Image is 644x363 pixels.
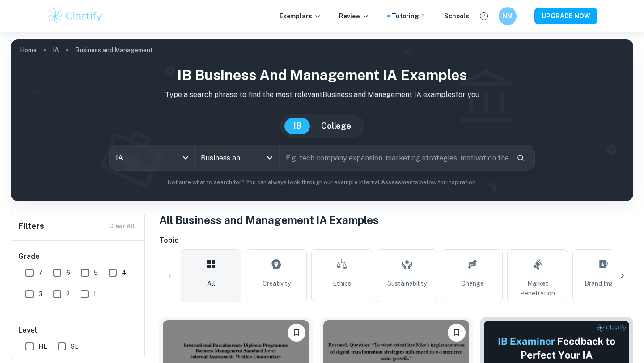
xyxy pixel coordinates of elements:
[71,342,78,351] span: SL
[263,279,291,288] span: Creativity
[93,289,96,299] span: 1
[333,279,351,288] span: Ethics
[66,268,70,278] span: 6
[75,45,153,55] p: Business and Management
[312,118,360,134] button: College
[47,7,103,25] img: Clastify logo
[534,8,597,24] button: UPGRADE NOW
[499,7,517,25] button: NM
[18,178,626,187] p: Not sure what to search for? You can always look through our example Internal Assessments below f...
[18,220,44,232] h6: Filters
[387,279,427,288] span: Sustainability
[461,279,484,288] span: Change
[280,145,509,170] input: E.g. tech company expansion, marketing strategies, motivation theories...
[20,44,37,56] a: Home
[38,342,47,351] span: HL
[122,268,126,278] span: 4
[284,118,310,134] button: IB
[339,11,369,21] p: Review
[159,235,633,246] h6: Topic
[18,64,626,86] h1: IB Business and Management IA examples
[503,11,513,21] h6: NM
[511,279,564,298] span: Market Penetration
[94,268,98,278] span: 5
[18,251,138,262] h6: Grade
[66,289,70,299] span: 2
[392,11,426,21] a: Tutoring
[444,11,469,21] a: Schools
[159,212,633,228] h1: All Business and Management IA Examples
[53,44,59,56] a: IA
[263,152,276,164] button: Open
[38,289,42,299] span: 3
[513,150,528,165] button: Search
[18,325,138,336] h6: Level
[280,11,321,21] p: Exemplars
[288,324,305,342] button: Bookmark
[448,324,466,342] button: Bookmark
[110,145,194,170] div: IA
[585,279,621,288] span: Brand Image
[207,279,215,288] span: All
[11,39,633,201] img: profile cover
[476,8,491,24] button: Help and Feedback
[18,89,626,100] p: Type a search phrase to find the most relevant Business and Management IA examples for you
[38,268,42,278] span: 7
